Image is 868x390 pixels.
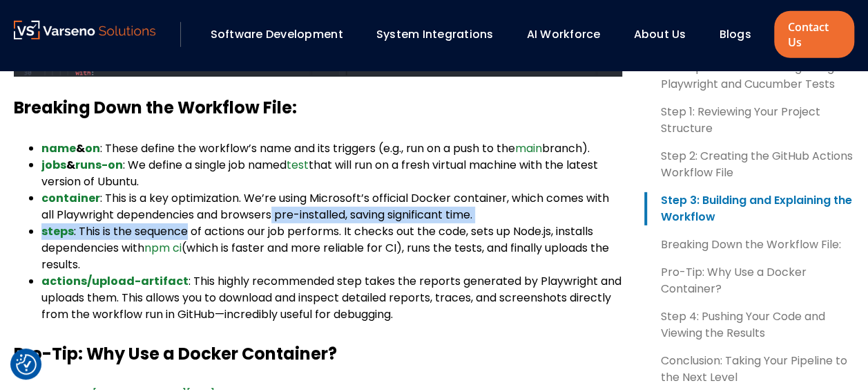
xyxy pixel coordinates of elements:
a: Step 1: Reviewing Your Project Structure [644,104,854,137]
span: that will run on a fresh virtual machine with the latest version of Ubuntu. [41,157,598,189]
a: Conclusion: Taking Your Pipeline to the Next Level [644,353,854,386]
b: on [85,140,100,156]
span: : These define the workflow’s name and its triggers (e.g., run on a push to the [100,140,515,156]
a: Pro-Tip: Why Use a Docker Container? [644,264,854,297]
div: Blogs [712,23,770,46]
span: main [515,140,542,156]
a: Prerequisites Before Integrating Playwright and Cucumber Tests [644,59,854,93]
b: Pro-Tip: Why Use a Docker Container? [14,342,337,365]
div: Software Development [204,23,363,46]
span: npm ci [144,240,182,256]
b: runs-on [75,157,123,173]
div: System Integrations [369,23,513,46]
a: Breaking Down the Workflow File: [644,236,854,253]
img: Revisit consent button [16,354,37,375]
b: name [41,140,76,156]
a: Contact Us [774,11,854,58]
a: About Us [633,26,686,42]
span: branch). [542,140,590,156]
span: : We define a single job named [123,157,287,173]
span: actions/upload-artifact [41,273,189,289]
b: jobs [41,157,66,173]
a: Varseno Solutions – Product Engineering & IT Services [14,21,155,48]
a: Step 3: Building and Explaining the Workflow [644,192,854,225]
div: About Us [626,23,705,46]
span: (which is faster and more reliable for CI), runs the tests, and finally uploads the results. [41,240,609,272]
span: test [287,157,309,173]
a: Step 4: Pushing Your Code and Viewing the Results [644,308,854,342]
a: AI Workforce [526,26,600,42]
a: Blogs [719,26,751,42]
b: Breaking Down the Workflow File: [14,96,297,119]
b: container [41,190,100,206]
button: Cookie Settings [16,354,37,375]
b: & [76,140,85,156]
a: Step 2: Creating the GitHub Actions Workflow File [644,148,854,181]
b: steps [41,223,74,239]
a: System Integrations [376,26,494,42]
div: AI Workforce [519,23,619,46]
img: Varseno Solutions – Product Engineering & IT Services [14,21,155,39]
span: : This highly recommended step takes the reports generated by Playwright and uploads them. This a... [41,273,621,322]
a: Software Development [211,26,343,42]
span: : This is a key optimization. We’re using Microsoft’s official Docker container, which comes with... [41,190,609,223]
b: & [66,157,75,173]
span: : This is the sequence of actions our job performs. It checks out the code, sets up Node.js, inst... [41,223,593,256]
